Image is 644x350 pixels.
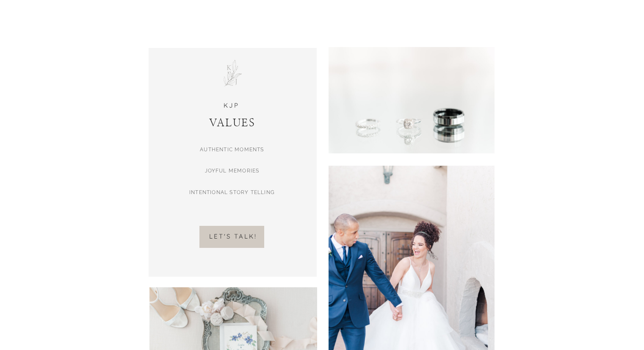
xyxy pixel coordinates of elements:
p: AUTHENTIC MOMENTS JOYFUL MEMORIES INTENTIONAL STORY TELLING [172,144,292,214]
a: let's talk! [169,233,298,244]
a: KJP [167,102,296,113]
a: Values [174,115,291,146]
a: AUTHENTIC MOMENTSJOYFUL MEMORIESINTENTIONAL STORY TELLING [172,144,292,214]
